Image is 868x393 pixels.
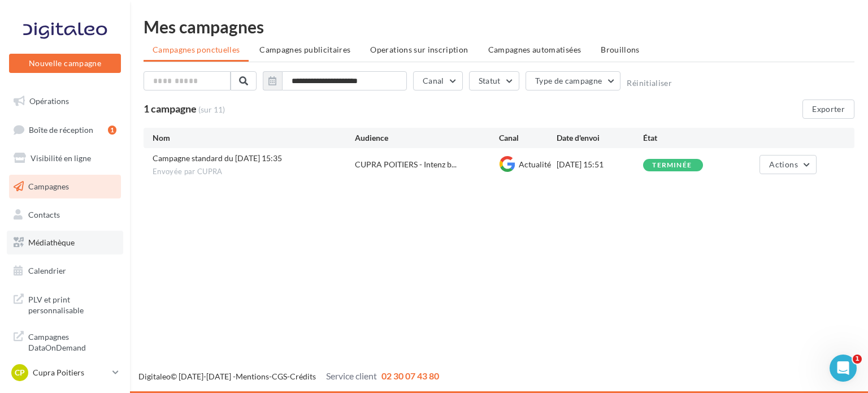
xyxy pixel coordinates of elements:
[769,159,797,169] span: Actions
[259,45,350,54] span: Campagnes publicitaires
[601,45,640,54] span: Brouillons
[9,362,121,383] a: CP Cupra Poitiers
[802,100,854,119] button: Exporter
[326,370,377,381] span: Service client
[355,159,457,170] span: CUPRA POITIERS - Intenz b...
[290,372,316,381] a: Crédits
[7,325,123,358] a: Campagnes DataOnDemand
[526,71,621,90] button: Type de campagne
[830,355,857,382] iframe: Intercom live chat
[519,159,551,169] span: Actualité
[153,167,355,177] span: Envoyée par CUPRA
[7,146,123,170] a: Visibilité en ligne
[853,355,862,364] span: 1
[370,45,468,54] span: Operations sur inscription
[108,126,116,135] div: 1
[153,132,355,144] div: Nom
[7,175,123,198] a: Campagnes
[138,372,171,381] a: Digitaleo
[31,153,91,163] span: Visibilité en ligne
[413,71,463,90] button: Canal
[643,132,730,144] div: État
[7,259,123,283] a: Calendrier
[29,96,69,106] span: Opérations
[652,162,692,169] div: terminée
[198,104,225,115] span: (sur 11)
[557,159,643,170] div: [DATE] 15:51
[7,287,123,321] a: PLV et print personnalisable
[28,182,69,191] span: Campagnes
[29,124,93,134] span: Boîte de réception
[381,370,439,381] span: 02 30 07 43 80
[153,153,282,163] span: Campagne standard du 20-09-2024 15:35
[759,155,816,174] button: Actions
[488,45,581,54] span: Campagnes automatisées
[7,231,123,254] a: Médiathèque
[144,18,854,35] div: Mes campagnes
[28,209,60,219] span: Contacts
[499,132,557,144] div: Canal
[272,372,287,381] a: CGS
[469,71,519,90] button: Statut
[557,132,643,144] div: Date d'envoi
[9,54,121,73] button: Nouvelle campagne
[236,372,269,381] a: Mentions
[15,367,25,378] span: CP
[7,89,123,113] a: Opérations
[28,329,116,353] span: Campagnes DataOnDemand
[144,102,197,115] span: 1 campagne
[7,118,123,142] a: Boîte de réception1
[33,367,108,378] p: Cupra Poitiers
[138,372,439,381] span: © [DATE]-[DATE] - - -
[7,203,123,227] a: Contacts
[627,79,672,88] button: Réinitialiser
[28,266,66,275] span: Calendrier
[28,292,116,316] span: PLV et print personnalisable
[28,237,75,247] span: Médiathèque
[355,132,499,144] div: Audience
